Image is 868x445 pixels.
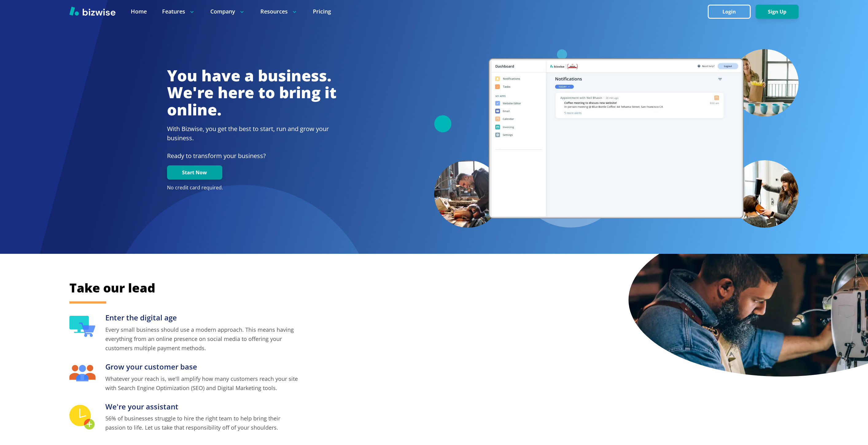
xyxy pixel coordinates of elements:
h1: You have a business. We're here to bring it online. [167,67,337,118]
a: Sign Up [756,9,799,15]
a: Start Now [167,170,222,176]
h2: Take our lead [69,280,530,296]
img: We're your assistant Icon [69,405,95,430]
p: Features [162,8,195,15]
h2: With Bizwise, you get the best to start, run and grow your business. [167,124,337,143]
img: Grow your customer base Icon [69,365,95,381]
button: Start Now [167,165,222,180]
h3: Enter the digital age [105,313,300,323]
p: Every small business should use a modern approach. This means having everything from an online pr... [105,325,300,353]
a: Login [708,9,756,15]
button: Login [708,5,751,19]
p: Company [210,8,245,15]
h3: Grow your customer base [105,362,300,372]
button: Sign Up [756,5,799,19]
a: Pricing [313,8,331,15]
p: Resources [260,8,298,15]
p: 56% of businesses struggle to hire the right team to help bring their passion to life. Let us tak... [105,414,300,432]
p: Ready to transform your business? [167,151,337,161]
p: No credit card required. [167,184,337,191]
p: Whatever your reach is, we'll amplify how many customers reach your site with Search Engine Optim... [105,374,300,393]
a: Home [131,8,147,15]
h3: We're your assistant [105,402,300,412]
img: Bizwise Logo [69,6,115,16]
img: Enter the digital age Icon [69,316,95,337]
